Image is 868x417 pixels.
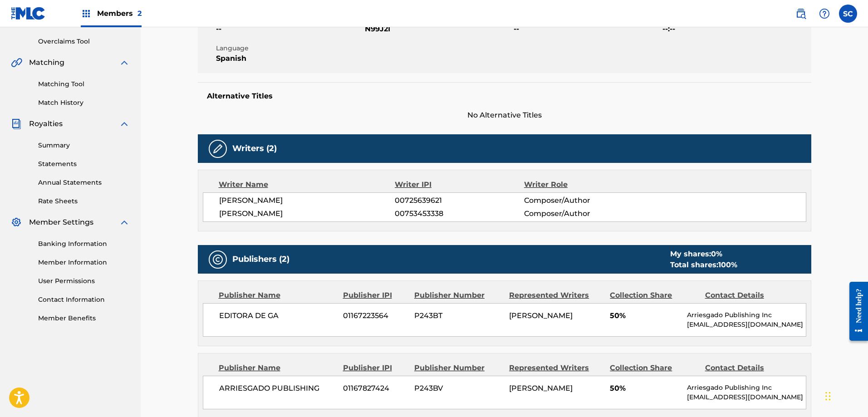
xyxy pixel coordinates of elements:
[29,118,63,129] span: Royalties
[514,24,660,34] span: --
[29,57,64,68] span: Matching
[232,143,277,154] h5: Writers (2)
[11,57,22,68] img: Matching
[823,373,868,417] iframe: Chat Widget
[119,118,130,129] img: expand
[232,254,289,265] h5: Publishers (2)
[38,79,130,89] a: Matching Tool
[395,208,524,219] span: 00753453338
[843,275,868,348] iframe: Resource Center
[395,179,524,190] div: Writer IPI
[219,310,337,321] span: EDITORA DE GA
[509,363,603,373] div: Represented Writers
[795,8,806,19] img: search
[509,290,603,301] div: Represented Writers
[219,195,395,206] span: [PERSON_NAME]
[825,383,831,410] div: Arrastrar
[815,5,834,23] div: Help
[343,290,407,301] div: Publisher IPI
[610,383,680,394] span: 50%
[219,179,395,190] div: Writer Name
[38,159,130,169] a: Statements
[38,196,130,206] a: Rate Sheets
[610,310,680,321] span: 50%
[509,311,573,320] span: [PERSON_NAME]
[38,98,130,108] a: Match History
[11,7,46,20] img: MLC Logo
[414,310,502,321] span: P243BT
[38,295,130,304] a: Contact Information
[119,57,130,68] img: expand
[670,260,737,270] div: Total shares:
[219,290,336,301] div: Publisher Name
[819,8,830,19] img: help
[670,249,737,260] div: My shares:
[29,217,93,228] span: Member Settings
[38,239,130,249] a: Banking Information
[212,143,223,154] img: Writers
[524,195,642,206] span: Composer/Author
[216,53,363,64] span: Spanish
[38,141,130,150] a: Summary
[81,8,92,19] img: Top Rightsholders
[119,217,130,228] img: expand
[705,290,793,301] div: Contact Details
[343,383,407,394] span: 01167827424
[207,92,802,101] h5: Alternative Titles
[414,290,502,301] div: Publisher Number
[705,363,793,373] div: Contact Details
[509,384,573,392] span: [PERSON_NAME]
[343,363,407,373] div: Publisher IPI
[38,37,130,46] a: Overclaims Tool
[137,9,142,18] span: 2
[610,363,698,373] div: Collection Share
[610,290,698,301] div: Collection Share
[662,24,809,34] span: --:--
[687,310,805,320] p: Arriesgado Publishing Inc
[414,383,502,394] span: P243BV
[212,254,223,265] img: Publishers
[198,110,811,121] span: No Alternative Titles
[687,383,805,392] p: Arriesgado Publishing Inc
[38,258,130,267] a: Member Information
[792,5,810,23] a: Public Search
[38,178,130,187] a: Annual Statements
[711,250,722,258] span: 0 %
[97,8,142,19] span: Members
[365,24,511,34] span: N99J2I
[718,260,737,269] span: 100 %
[219,208,395,219] span: [PERSON_NAME]
[219,363,336,373] div: Publisher Name
[524,208,642,219] span: Composer/Author
[343,310,407,321] span: 01167223564
[839,5,857,23] div: User Menu
[216,24,363,34] span: --
[414,363,502,373] div: Publisher Number
[38,276,130,286] a: User Permissions
[687,320,805,329] p: [EMAIL_ADDRESS][DOMAIN_NAME]
[219,383,337,394] span: ARRIESGADO PUBLISHING
[395,195,524,206] span: 00725639621
[11,217,22,228] img: Member Settings
[687,392,805,402] p: [EMAIL_ADDRESS][DOMAIN_NAME]
[524,179,642,190] div: Writer Role
[823,373,868,417] div: Widget de chat
[38,314,130,323] a: Member Benefits
[216,44,363,53] span: Language
[11,118,22,129] img: Royalties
